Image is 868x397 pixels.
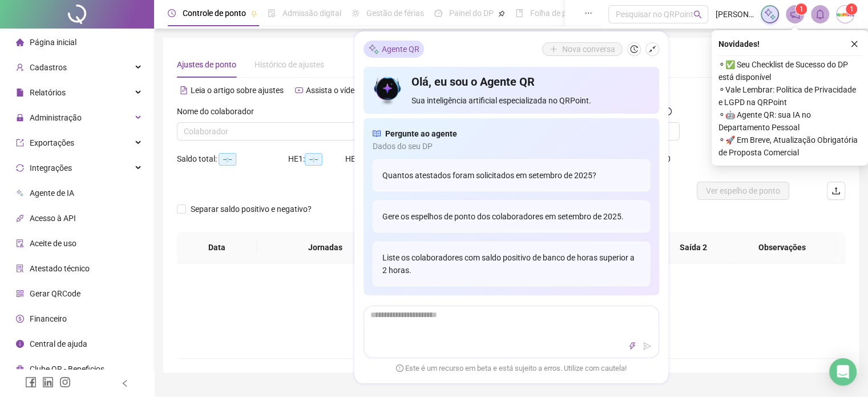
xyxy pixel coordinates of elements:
[16,139,24,147] span: export
[846,3,857,15] sup: Atualize o seu contato no menu Meus Dados
[59,376,71,388] span: instagram
[191,86,284,95] span: Leia o artigo sobre ajustes
[30,163,72,173] span: Integrações
[352,9,360,17] span: sun
[191,318,831,331] div: Não há dados
[186,203,316,215] span: Separar saldo positivo e negativo?
[177,60,236,69] span: Ajustes de ponto
[449,9,494,18] span: Painel do DP
[183,9,246,18] span: Controle de ponto
[373,159,650,191] div: Quantos atestados foram solicitados em setembro de 2025?
[666,154,671,163] span: 0
[718,38,760,50] span: Novidades !
[396,363,627,374] span: Este é um recurso em beta e está sujeito a erros. Utilize com cautela!
[800,5,804,13] span: 1
[16,365,24,373] span: gift
[177,153,288,166] div: Saldo total:
[373,127,381,140] span: read
[434,9,442,17] span: dashboard
[584,9,592,17] span: ellipsis
[831,186,841,195] span: upload
[30,88,66,97] span: Relatórios
[530,9,603,18] span: Folha de pagamento
[306,86,359,95] span: Assista o vídeo
[640,339,654,353] button: send
[790,9,800,19] span: notification
[16,264,24,272] span: solution
[850,5,854,13] span: 1
[411,74,649,90] h4: Olá, eu sou o Agente QR
[257,232,394,263] th: Jornadas
[373,140,650,153] span: Dados do seu DP
[837,6,854,23] img: 53528
[30,214,76,223] span: Acesso à API
[764,8,776,21] img: sparkle-icon.fc2bf0ac1784a2077858766a79e2daf3.svg
[42,376,54,388] span: linkedin
[373,200,650,232] div: Gere os espelhos de ponto dos colaboradores em setembro de 2025.
[850,40,858,48] span: close
[30,239,76,248] span: Aceite de uso
[16,239,24,247] span: audit
[30,289,80,298] span: Gerar QRCode
[728,232,837,263] th: Observações
[718,109,861,134] span: ⚬ 🤖 Agente QR: sua IA no Departamento Pessoal
[411,94,649,107] span: Sua inteligência artificial especializada no QRPoint.
[718,83,861,109] span: ⚬ Vale Lembrar: Política de Privacidade e LGPD na QRPoint
[16,340,24,348] span: info-circle
[251,10,257,17] span: pushpin
[16,315,24,323] span: dollar
[630,45,638,53] span: history
[368,43,380,55] img: sparkle-icon.fc2bf0ac1784a2077858766a79e2daf3.svg
[268,9,276,17] span: file-done
[542,42,623,56] button: Nova conversa
[30,63,67,72] span: Cadastros
[288,153,345,166] div: HE 1:
[515,9,523,17] span: book
[30,38,76,47] span: Página inicial
[697,182,789,200] button: Ver espelho de ponto
[737,241,828,254] span: Observações
[30,364,104,374] span: Clube QR - Beneficios
[16,214,24,222] span: api
[715,8,754,21] span: [PERSON_NAME]
[366,9,424,18] span: Gestão de férias
[718,58,861,83] span: ⚬ ✅ Seu Checklist de Sucesso do DP está disponível
[396,364,403,371] span: exclamation-circle
[30,264,90,273] span: Atestado técnico
[168,9,176,17] span: clock-circle
[295,86,303,94] span: youtube
[693,10,702,19] span: search
[305,153,322,166] span: --:--
[16,290,24,298] span: qrcode
[16,38,24,46] span: home
[718,134,861,159] span: ⚬ 🚀 Em Breve, Atualização Obrigatória de Proposta Comercial
[16,89,24,97] span: file
[373,242,650,286] div: Liste os colaboradores com saldo positivo de banco de horas superior a 2 horas.
[648,45,656,53] span: shrink
[16,164,24,172] span: sync
[16,114,24,122] span: lock
[25,376,37,388] span: facebook
[625,339,639,353] button: thunderbolt
[121,379,129,387] span: left
[16,63,24,71] span: user-add
[373,74,403,107] img: icon
[219,153,236,166] span: --:--
[30,339,87,348] span: Central de ajuda
[177,232,257,263] th: Data
[364,41,424,58] div: Agente QR
[498,10,505,17] span: pushpin
[255,60,324,69] span: Histórico de ajustes
[815,9,825,19] span: bell
[30,189,74,198] span: Agente de IA
[829,358,857,386] div: Open Intercom Messenger
[30,113,82,122] span: Administração
[30,314,67,323] span: Financeiro
[385,127,457,140] span: Pergunte ao agente
[796,3,807,15] sup: 1
[345,153,402,166] div: HE 2:
[180,86,188,94] span: file-text
[177,105,261,118] label: Nome do colaborador
[651,232,736,263] th: Saída 2
[628,342,636,350] span: thunderbolt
